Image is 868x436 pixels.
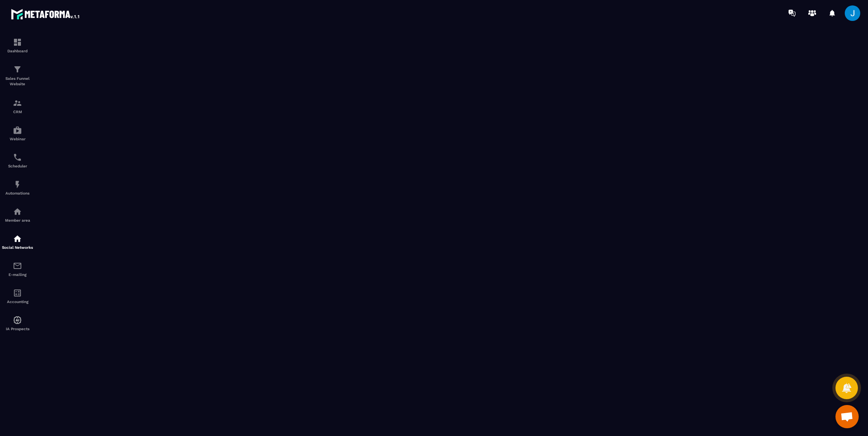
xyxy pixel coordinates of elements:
[13,38,22,47] img: formation
[2,327,33,331] p: IA Prospects
[2,137,33,141] p: Webinar
[13,65,22,74] img: formation
[835,405,859,428] div: Ouvrir le chat
[13,207,22,216] img: automations
[2,245,33,250] p: Social Networks
[13,180,22,189] img: automations
[2,59,33,93] a: formationformationSales Funnel Website
[2,164,33,168] p: Scheduler
[2,93,33,120] a: formationformationCRM
[2,255,33,283] a: emailemailE-mailing
[2,76,33,87] p: Sales Funnel Website
[2,272,33,277] p: E-mailing
[2,32,33,59] a: formationformationDashboard
[13,234,22,243] img: social-network
[2,283,33,310] a: accountantaccountantAccounting
[2,201,33,228] a: automationsautomationsMember area
[13,315,22,325] img: automations
[2,191,33,195] p: Automations
[13,98,22,108] img: formation
[2,49,33,53] p: Dashboard
[2,147,33,174] a: schedulerschedulerScheduler
[2,218,33,222] p: Member area
[13,126,22,135] img: automations
[11,7,81,21] img: logo
[13,261,22,271] img: email
[13,288,22,298] img: accountant
[2,228,33,255] a: social-networksocial-networkSocial Networks
[2,300,33,304] p: Accounting
[2,110,33,114] p: CRM
[2,120,33,147] a: automationsautomationsWebinar
[13,153,22,162] img: scheduler
[2,174,33,201] a: automationsautomationsAutomations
